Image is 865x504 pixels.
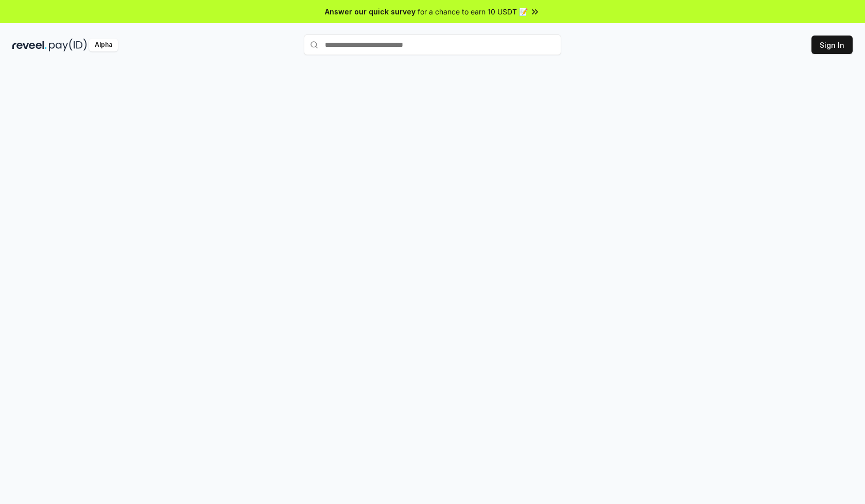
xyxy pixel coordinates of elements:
[12,39,47,51] img: reveel_dark
[89,39,118,51] div: Alpha
[325,6,416,17] span: Answer our quick survey
[811,36,853,54] button: Sign In
[418,6,528,17] span: for a chance to earn 10 USDT 📝
[49,39,87,51] img: pay_id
